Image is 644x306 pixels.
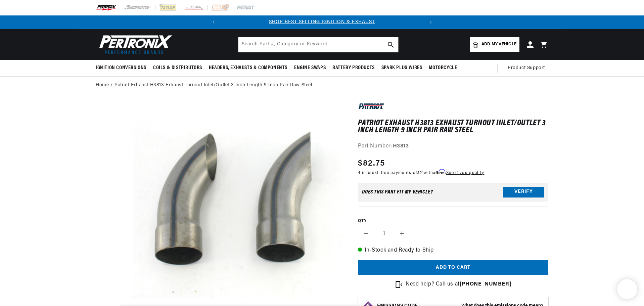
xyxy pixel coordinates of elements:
div: Part Number: [358,142,548,151]
input: Search Part #, Category or Keyword [238,37,398,52]
span: Headers, Exhausts & Components [209,64,287,72]
a: Home [96,82,109,89]
a: See if you qualify - Learn more about Affirm Financing (opens in modal) [446,171,484,175]
nav: breadcrumbs [96,82,548,89]
span: Battery Products [332,64,375,72]
button: Verify [503,187,544,198]
slideshow-component: Translation missing: en.sections.announcements.announcement_bar [79,15,565,29]
span: $21 [417,171,424,175]
span: $82.75 [358,158,385,170]
summary: Spark Plug Wires [378,60,426,76]
span: Spark Plug Wires [381,64,422,72]
p: In-Stock and Ready to Ship [358,246,548,255]
img: Pertronix [96,33,173,56]
span: Add my vehicle [481,41,516,48]
label: QTY [358,218,548,224]
div: 1 of 2 [220,18,424,26]
button: Translation missing: en.sections.announcements.previous_announcement [207,15,220,29]
summary: Engine Swaps [291,60,329,76]
button: Add to cart [358,260,548,275]
summary: Headers, Exhausts & Components [205,60,291,76]
span: Motorcycle [429,64,457,72]
strong: H3813 [393,143,409,149]
button: search button [383,37,398,52]
p: Need help? Call us at [406,280,511,289]
span: Affirm [433,169,445,174]
summary: Battery Products [329,60,378,76]
summary: Motorcycle [425,60,460,76]
a: Add my vehicle [470,37,519,52]
summary: Ignition Conversions [96,60,150,76]
span: Ignition Conversions [96,64,146,72]
button: Translation missing: en.sections.announcements.next_announcement [424,15,438,29]
p: 4 interest-free payments of with . [358,170,484,176]
span: Coils & Distributors [153,64,202,72]
summary: Coils & Distributors [150,60,205,76]
span: Product Support [508,64,545,72]
div: Does This part fit My vehicle? [362,189,433,195]
span: Engine Swaps [294,64,326,72]
div: Announcement [220,18,424,26]
a: [PHONE_NUMBER] [460,281,511,287]
a: SHOP BEST SELLING IGNITION & EXHAUST [269,19,375,25]
summary: Product Support [508,60,548,76]
a: Patriot Exhaust H3813 Exhaust Turnout Inlet/Outlet 3 Inch Length 9 Inch Pair Raw Steel [114,82,312,89]
h1: Patriot Exhaust H3813 Exhaust Turnout Inlet/Outlet 3 Inch Length 9 Inch Pair Raw Steel [358,120,548,134]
